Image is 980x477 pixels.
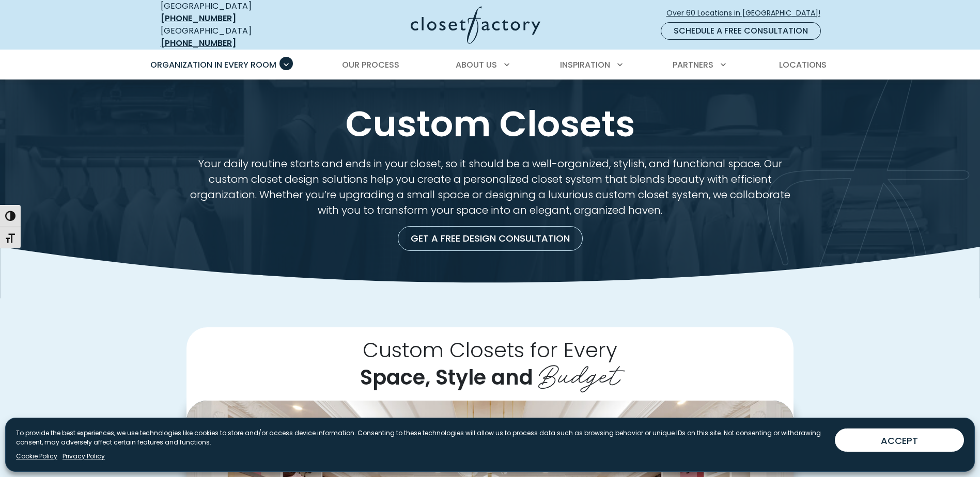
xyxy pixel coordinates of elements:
[411,6,540,44] img: Closet Factory Logo
[161,12,236,24] a: [PHONE_NUMBER]
[398,226,583,251] a: Get a Free Design Consultation
[16,452,57,461] a: Cookie Policy
[779,59,827,71] span: Locations
[661,22,821,40] a: Schedule a Free Consultation
[186,156,794,218] p: Your daily routine starts and ends in your closet, so it should be a well-organized, stylish, and...
[161,25,310,50] div: [GEOGRAPHIC_DATA]
[538,352,620,393] span: Budget
[835,428,964,452] button: ACCEPT
[342,59,399,71] span: Our Process
[456,59,497,71] span: About Us
[143,51,837,79] nav: Primary Menu
[363,336,617,364] span: Custom Closets for Every
[161,37,236,49] a: [PHONE_NUMBER]
[16,428,827,447] p: To provide the best experiences, we use technologies like cookies to store and/or access device i...
[666,4,829,22] a: Over 60 Locations in [GEOGRAPHIC_DATA]!
[673,59,713,71] span: Partners
[159,104,822,144] h1: Custom Closets
[63,452,105,461] a: Privacy Policy
[360,363,533,392] span: Space, Style and
[666,8,829,19] span: Over 60 Locations in [GEOGRAPHIC_DATA]!
[150,59,276,71] span: Organization in Every Room
[560,59,610,71] span: Inspiration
